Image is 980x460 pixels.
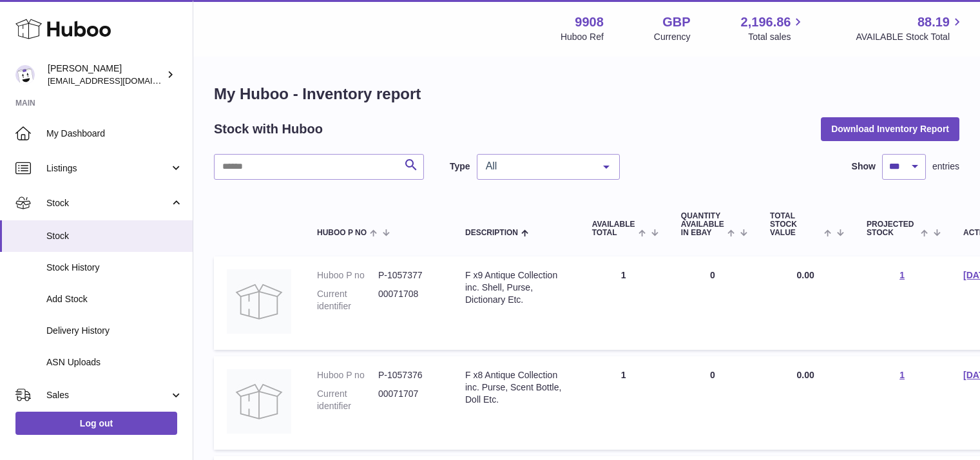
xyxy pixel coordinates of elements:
[227,269,291,334] img: product image
[796,370,814,380] span: 0.00
[856,31,965,43] span: AVAILABLE Stock Total
[46,197,169,209] span: Stock
[46,293,183,305] span: Add Stock
[867,220,918,237] span: Projected Stock
[214,120,323,138] h2: Stock with Huboo
[46,128,183,140] span: My Dashboard
[46,230,183,242] span: Stock
[48,62,164,87] div: [PERSON_NAME]
[48,75,189,86] span: [EMAIL_ADDRESS][DOMAIN_NAME]
[378,288,439,312] dd: 00071708
[668,356,757,450] td: 0
[483,160,593,173] span: All
[46,389,169,401] span: Sales
[592,220,635,237] span: AVAILABLE Total
[46,356,183,369] span: ASN Uploads
[821,117,959,140] button: Download Inventory Report
[465,269,566,306] div: F x9 Antique Collection inc. Shell, Purse, Dictionary Etc.
[46,325,183,337] span: Delivery History
[852,160,876,173] label: Show
[856,14,965,43] a: 88.19 AVAILABLE Stock Total
[227,369,291,434] img: product image
[918,14,950,31] span: 88.19
[317,269,378,282] dt: Huboo P no
[317,288,378,312] dt: Current identifier
[561,31,604,43] div: Huboo Ref
[317,229,367,237] span: Huboo P no
[662,14,690,31] strong: GBP
[579,256,668,350] td: 1
[317,388,378,412] dt: Current identifier
[378,369,439,381] dd: P-1057376
[770,212,821,238] span: Total stock value
[899,270,905,280] a: 1
[681,212,724,238] span: Quantity Available in eBay
[378,269,439,282] dd: P-1057377
[465,229,518,237] span: Description
[15,412,177,435] a: Log out
[46,162,169,175] span: Listings
[654,31,691,43] div: Currency
[15,65,35,84] img: tbcollectables@hotmail.co.uk
[796,270,814,280] span: 0.00
[932,160,959,173] span: entries
[748,31,805,43] span: Total sales
[741,14,806,43] a: 2,196.86 Total sales
[450,160,470,173] label: Type
[214,84,959,104] h1: My Huboo - Inventory report
[668,256,757,350] td: 0
[741,14,791,31] span: 2,196.86
[317,369,378,381] dt: Huboo P no
[46,262,183,274] span: Stock History
[899,370,905,380] a: 1
[575,14,604,31] strong: 9908
[465,369,566,406] div: F x8 Antique Collection inc. Purse, Scent Bottle, Doll Etc.
[378,388,439,412] dd: 00071707
[579,356,668,450] td: 1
